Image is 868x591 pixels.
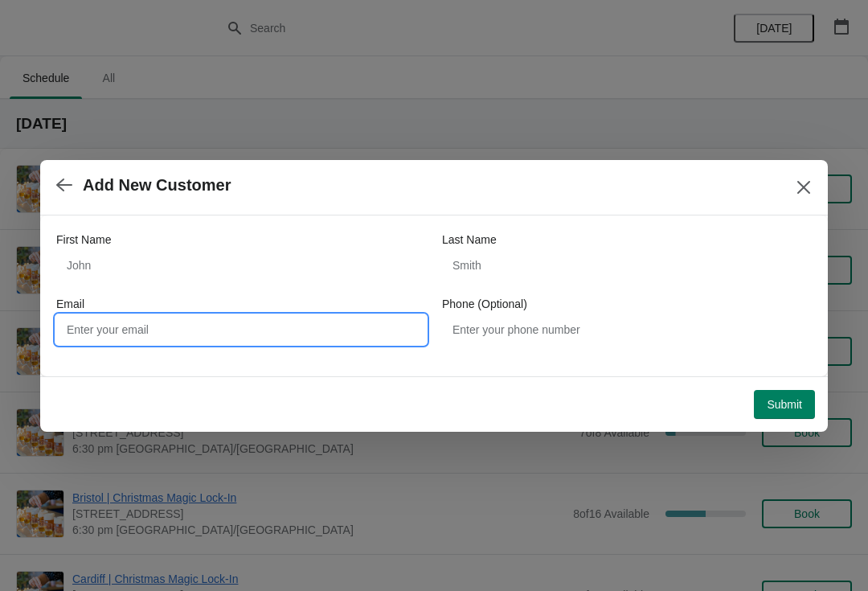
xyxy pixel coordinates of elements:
label: Last Name [442,232,497,248]
button: Close [789,173,818,202]
input: Smith [442,251,812,280]
button: Submit [754,390,815,419]
label: Phone (Optional) [442,296,527,312]
label: Email [56,296,84,312]
label: First Name [56,232,111,248]
input: Enter your phone number [442,315,812,344]
input: John [56,251,426,280]
h2: Add New Customer [83,176,231,195]
span: Submit [767,398,802,411]
input: Enter your email [56,315,426,344]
